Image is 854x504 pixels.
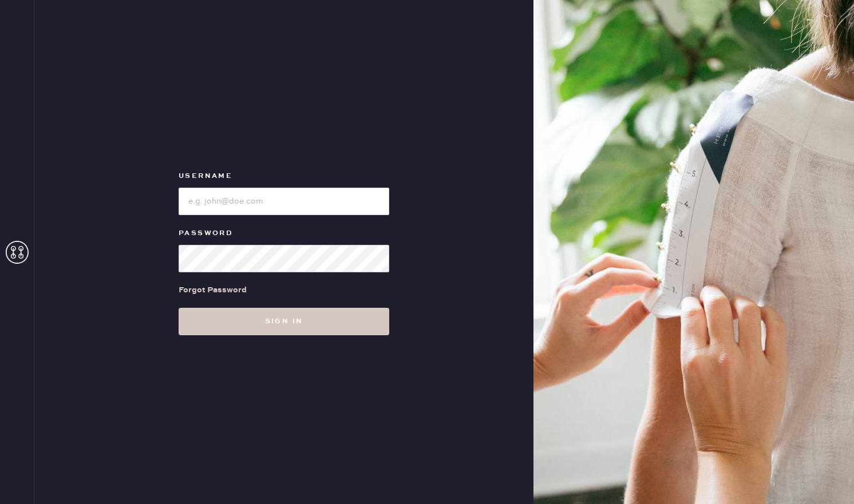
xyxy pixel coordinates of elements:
label: Username [179,169,389,183]
button: Sign in [179,308,389,335]
div: Forgot Password [179,284,247,296]
a: Forgot Password [179,272,247,308]
label: Password [179,227,389,240]
input: e.g. john@doe.com [179,188,389,215]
